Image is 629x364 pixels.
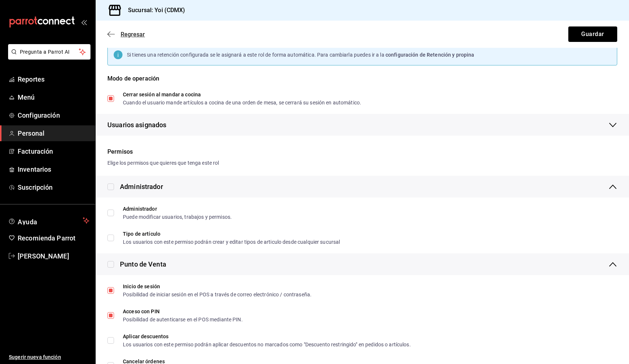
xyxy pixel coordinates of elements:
div: Inicio de sesión [123,284,312,289]
h3: Sucursal: Yoi (CDMX) [122,6,185,15]
span: Si tienes una retención configurada se le asignará a este rol de forma automática. Para cambiarla... [127,52,385,58]
div: Puede modificar usuarios, trabajos y permisos. [123,214,232,220]
span: Sugerir nueva función [9,353,89,361]
div: Elige los permisos que quieres que tenga este rol [107,159,617,167]
div: Cuando el usuario mande artículos a cocina de una orden de mesa, se cerrará su sesión en automático. [123,100,361,105]
span: Configuración [18,110,89,120]
div: Modo de operación [107,74,617,92]
div: Posibilidad de autenticarse en el POS mediante PIN. [123,317,243,322]
button: Regresar [107,31,145,38]
span: [PERSON_NAME] [18,251,89,261]
div: Acceso con PIN [123,309,243,314]
div: Administrador [123,206,232,211]
span: Facturación [18,146,89,156]
div: Los usuarios con este permiso podrán aplicar descuentos no marcados como "Descuento restringido" ... [123,342,411,347]
button: Pregunta a Parrot AI [8,44,90,60]
div: Aplicar descuentos [123,334,411,339]
span: Recomienda Parrot [18,233,89,243]
a: Pregunta a Parrot AI [5,53,90,61]
span: Usuarios asignados [107,120,166,130]
button: Guardar [568,26,617,42]
span: Regresar [121,31,145,38]
span: Menú [18,92,89,102]
span: Pregunta a Parrot AI [20,48,79,56]
span: Personal [18,128,89,138]
span: Ayuda [18,216,80,225]
div: Los usuarios con este permiso podrán crear y editar tipos de articulo desde cualquier sucursal [123,239,340,245]
div: Cerrar sesión al mandar a cocina [123,92,361,97]
button: open_drawer_menu [81,19,87,25]
div: Tipo de artículo [123,231,340,236]
div: Administrador [120,182,163,192]
div: Permisos [107,147,617,156]
span: configuración de Retención y propina [385,52,475,58]
div: Cancelar órdenes [123,359,417,364]
div: Posibilidad de iniciar sesión en el POS a través de correo electrónico / contraseña. [123,292,312,297]
div: Punto de Venta [120,259,166,269]
span: Suscripción [18,182,89,192]
span: Reportes [18,74,89,84]
span: Inventarios [18,164,89,174]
